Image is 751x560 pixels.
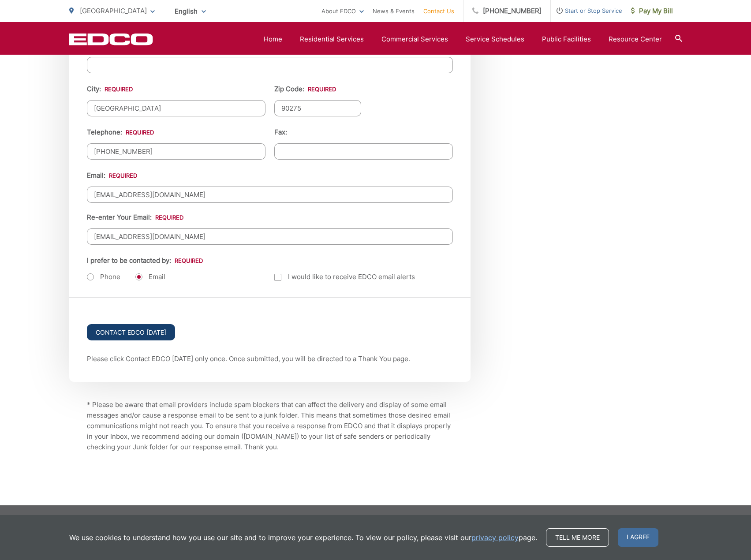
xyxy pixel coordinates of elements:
[87,273,120,281] label: Phone
[168,4,213,19] span: English
[274,272,415,282] label: I would like to receive EDCO email alerts
[87,354,453,364] p: Please click Contact EDCO [DATE] only once. Once submitted, you will be directed to a Thank You p...
[381,34,448,45] a: Commercial Services
[87,85,133,93] label: City:
[618,528,658,547] span: I agree
[373,6,415,16] a: News & Events
[609,34,662,45] a: Resource Center
[546,528,609,547] a: Tell me more
[135,273,165,281] label: Email
[542,34,591,45] a: Public Facilities
[69,33,153,45] a: EDCD logo. Return to the homepage.
[87,257,203,265] label: I prefer to be contacted by:
[300,34,364,45] a: Residential Services
[471,532,519,543] a: privacy policy
[466,34,524,45] a: Service Schedules
[274,85,336,93] label: Zip Code:
[80,7,147,15] span: [GEOGRAPHIC_DATA]
[321,6,364,16] a: About EDCO
[631,6,673,16] span: Pay My Bill
[87,172,137,179] label: Email:
[69,532,537,543] p: We use cookies to understand how you use our site and to improve your experience. To view our pol...
[274,128,287,136] label: Fax:
[87,399,453,452] p: * Please be aware that email providers include spam blockers that can affect the delivery and dis...
[264,34,282,45] a: Home
[423,6,454,16] a: Contact Us
[87,128,154,136] label: Telephone:
[87,324,175,340] input: Contact EDCO [DATE]
[87,213,183,221] label: Re-enter Your Email:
